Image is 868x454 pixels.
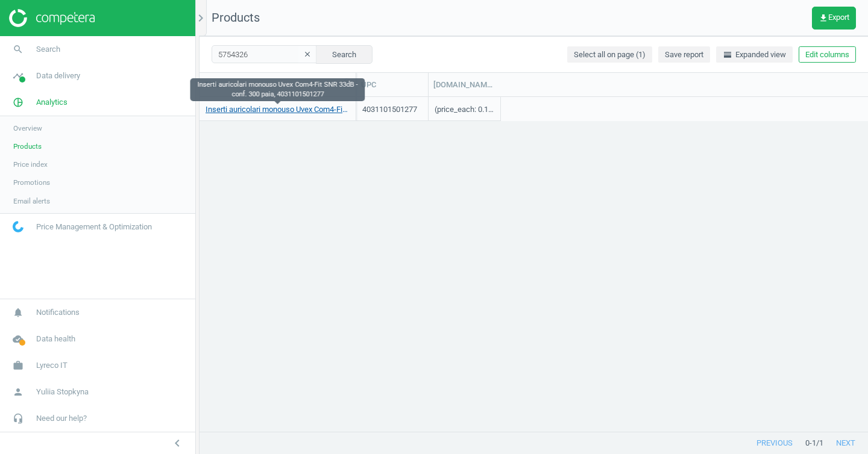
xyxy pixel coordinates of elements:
[723,49,786,60] span: Expanded view
[7,38,30,61] i: search
[206,104,350,115] a: Inserti auricolari monouso Uvex Com4-Fit SNR 33dB - conf. 300 paia, 4031101501277
[193,11,208,25] i: chevron_right
[362,104,417,119] div: 4031101501277
[303,50,312,58] i: clear
[819,13,849,23] span: Export
[36,222,152,232] span: Price Management & Optimization
[162,435,192,451] button: chevron_left
[13,221,24,232] img: wGWNvw8QSZomAAAAABJRU5ErkJggg==
[36,44,60,55] span: Search
[665,49,703,60] span: Save report
[36,70,80,81] span: Data delivery
[200,97,868,431] div: grid
[7,354,30,377] i: work
[7,301,30,324] i: notifications
[170,436,184,450] i: chevron_left
[744,432,805,454] button: previous
[7,328,30,350] i: cloud_done
[799,46,856,63] button: Edit columns
[7,64,30,87] i: timeline
[36,387,89,397] span: Yuliia Stopkyna
[7,381,30,403] i: person
[36,413,87,424] span: Need our help?
[298,46,316,63] button: clear
[816,438,823,449] span: / 1
[212,45,317,63] input: SKU/Title search
[13,196,50,206] span: Email alerts
[9,9,95,27] img: ajHJNr6hYgQAAAAASUVORK5CYII=
[435,104,494,119] div: (price_each: 0.18) ,(qty: 1)
[723,50,732,60] i: horizontal_split
[567,46,652,63] button: Select all on page (1)
[190,78,365,101] div: Inserti auricolari monouso Uvex Com4-Fit SNR 33dB - conf. 300 paia, 4031101501277
[13,178,50,187] span: Promotions
[36,307,80,318] span: Notifications
[7,91,30,114] i: pie_chart_outlined
[316,45,373,63] button: Search
[13,160,48,169] span: Price index
[812,7,856,30] button: get_appExport
[716,46,793,63] button: horizontal_splitExpanded view
[433,79,496,90] div: [DOMAIN_NAME](tiers)
[13,123,42,133] span: Overview
[13,141,42,151] span: Products
[819,13,828,23] i: get_app
[7,407,30,430] i: headset_mic
[823,432,868,454] button: next
[36,334,75,344] span: Data health
[658,46,710,63] button: Save report
[574,49,646,60] span: Select all on page (1)
[212,10,260,25] span: Products
[361,79,423,90] div: UPC
[36,360,68,371] span: Lyreco IT
[36,97,68,108] span: Analytics
[805,438,816,449] span: 0 - 1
